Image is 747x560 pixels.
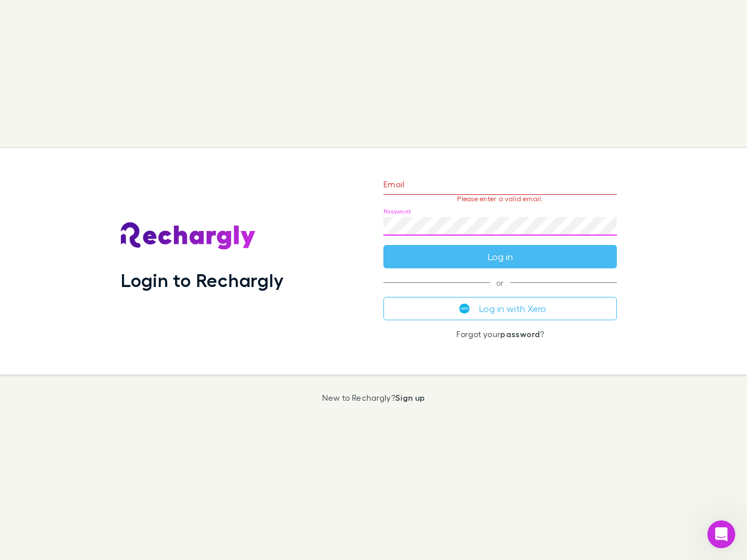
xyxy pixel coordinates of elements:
[121,222,256,250] img: Rechargly's Logo
[121,269,284,291] h1: Login to Rechargly
[707,520,735,548] iframe: Intercom live chat
[383,195,617,203] p: Please enter a valid email.
[383,330,617,339] p: Forgot your ?
[395,393,425,402] a: Sign up
[383,297,617,320] button: Log in with Xero
[383,245,617,268] button: Log in
[383,282,617,283] span: or
[383,207,411,216] label: Password
[459,303,470,314] img: Xero's logo
[500,329,540,339] a: password
[322,393,425,402] p: New to Rechargly?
